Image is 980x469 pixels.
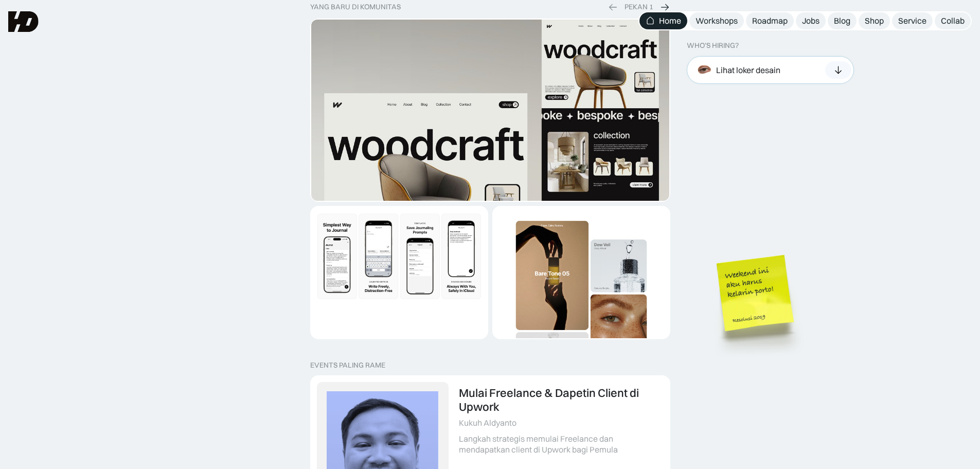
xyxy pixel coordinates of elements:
[752,15,788,26] div: Roadmap
[802,15,819,26] div: Jobs
[639,12,687,29] a: Home
[746,12,794,29] a: Roadmap
[716,64,780,75] div: Lihat loker desain
[859,12,890,29] a: Shop
[935,12,971,29] a: Collab
[689,12,744,29] a: Workshops
[310,19,670,339] div: 1 of 2
[696,15,738,26] div: Workshops
[310,19,670,202] a: Dynamic Image
[310,3,401,11] div: yang baru di komunitas
[865,15,884,26] div: Shop
[834,15,850,26] div: Blog
[492,206,670,339] a: Dynamic Image
[687,41,739,50] div: WHO’S HIRING?
[659,15,681,26] div: Home
[311,20,669,413] img: Dynamic Image
[892,12,933,29] a: Service
[310,206,488,339] a: Dynamic Image
[898,15,926,26] div: Service
[310,361,385,370] div: EVENTS PALING RAME
[625,3,653,11] div: PEKAN 1
[828,12,857,29] a: Blog
[796,12,826,29] a: Jobs
[493,207,669,383] img: Dynamic Image
[941,15,965,26] div: Collab
[311,207,487,306] img: Dynamic Image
